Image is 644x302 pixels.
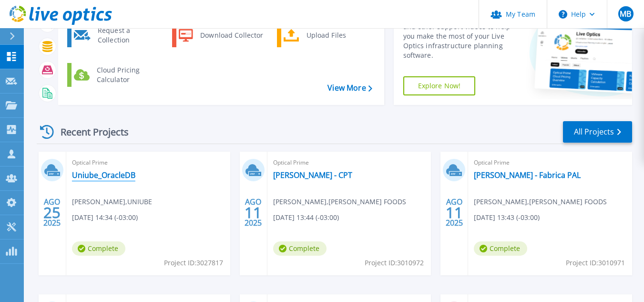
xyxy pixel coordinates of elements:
span: Optical Prime [273,157,426,168]
span: [DATE] 13:44 (-03:00) [273,212,339,223]
div: Request a Collection [93,26,163,45]
span: Project ID: 3010971 [566,258,625,268]
a: Uniube_OracleDB [72,170,135,180]
span: Optical Prime [72,157,225,168]
div: Upload Files [302,26,372,45]
div: Find tutorials, instructional guides and other support videos to help you make the most of your L... [403,12,522,60]
div: Recent Projects [37,120,142,144]
span: [DATE] 14:34 (-03:00) [72,212,138,223]
span: Complete [273,241,327,256]
a: Request a Collection [67,23,165,47]
span: 25 [43,208,61,217]
div: AGO 2025 [244,195,262,230]
a: Explore Now! [403,76,476,95]
span: MB [620,10,631,18]
span: Project ID: 3027817 [164,258,223,268]
span: 11 [245,208,262,217]
div: AGO 2025 [43,195,61,230]
span: [PERSON_NAME] , [PERSON_NAME] FOODS [474,197,607,207]
span: [PERSON_NAME] , UNIUBE [72,197,152,207]
div: Cloud Pricing Calculator [92,65,163,84]
span: [PERSON_NAME] , [PERSON_NAME] FOODS [273,197,406,207]
div: AGO 2025 [445,195,463,230]
span: Project ID: 3010972 [365,258,424,268]
div: Download Collector [195,26,267,45]
span: Optical Prime [474,157,626,168]
a: View More [327,83,372,93]
span: [DATE] 13:43 (-03:00) [474,212,540,223]
span: Complete [474,241,527,256]
a: [PERSON_NAME] - CPT [273,170,352,180]
a: All Projects [563,121,632,143]
span: 11 [446,208,463,217]
a: Cloud Pricing Calculator [67,63,165,87]
a: Download Collector [172,23,270,47]
a: Upload Files [277,23,375,47]
a: [PERSON_NAME] - Fabrica PAL [474,170,581,180]
span: Complete [72,241,125,256]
